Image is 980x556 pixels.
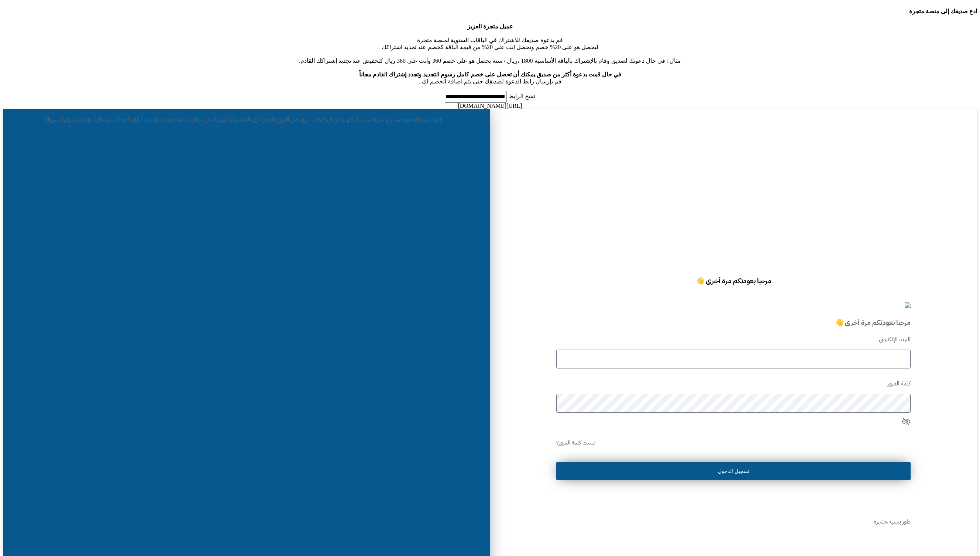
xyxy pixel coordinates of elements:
[874,517,887,528] a: متجرة
[556,318,911,328] h3: مرحبا بعودتكم مرة أخرى 👋
[359,71,621,78] b: في حال قمت بدعوة أكثر من صديق يمكنك أن تحصل على خصم كامل رسوم التجديد وتجدد إشتراك القادم مجاناً
[556,379,911,388] p: كلمة المرور
[43,115,353,124] span: قم بإدارة كل قنوات البيع، من الفروع الفعلية إلى المتاجر الإلكترونية، من خلال منصة موحدة واحدة. أط...
[905,302,911,308] img: logo-2.png
[556,335,911,344] p: البريد الإلكترونى
[467,23,513,30] b: عميل متجرة العزيز
[556,517,911,526] footer: طور بحب ،
[3,103,977,109] div: [URL][DOMAIN_NAME]
[355,115,443,124] span: إدارة مبسطة، نمو متسارع، تجربة سلسة.
[3,23,977,85] p: قم بدعوة صديقك للاشتراك في الباقات السنوية لمنصة متجرة ليحصل هو على 20% خصم وتحصل انت على 20% من ...
[507,93,535,99] label: نسخ الرابط
[3,8,977,15] h4: ادع صديقك إلى منصة متجرة
[556,462,911,480] button: تسجيل الدخول
[696,276,771,286] span: مرحبا بعودتكم مرة أخرى 👋
[556,439,595,448] a: نسيت كلمة المرور؟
